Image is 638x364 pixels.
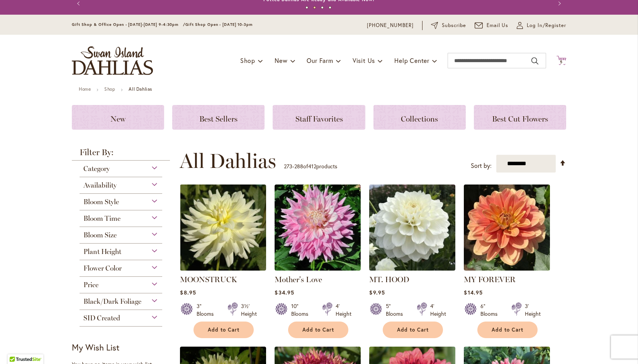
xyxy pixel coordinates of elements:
[386,302,407,318] div: 5" Blooms
[275,265,361,272] a: Mother's Love
[383,322,443,338] button: Add to Cart
[197,302,218,318] div: 3" Blooms
[369,185,455,271] img: MT. HOOD
[525,302,541,318] div: 3' Height
[180,289,196,296] span: $8.95
[273,105,365,130] a: Staff Favorites
[275,56,287,64] span: New
[291,302,313,318] div: 10" Blooms
[367,22,414,29] a: [PHONE_NUMBER]
[294,163,303,170] span: 288
[240,56,255,64] span: Shop
[180,275,237,284] a: MOONSTRUCK
[72,22,185,27] span: Gift Shop & Office Open - [DATE]-[DATE] 9-4:30pm /
[208,327,239,333] span: Add to Cart
[72,46,153,75] a: store logo
[369,265,455,272] a: MT. HOOD
[492,114,548,124] span: Best Cut Flowers
[83,164,110,173] span: Category
[288,322,348,338] button: Add to Cart
[180,185,266,271] img: MOONSTRUCK
[464,275,516,284] a: MY FOREVER
[72,342,119,353] strong: My Wish List
[464,185,550,271] img: MY FOREVER
[284,160,337,173] p: - of products
[83,314,120,322] span: SID Created
[474,105,566,130] a: Best Cut Flowers
[104,86,115,92] a: Shop
[394,56,429,64] span: Help Center
[397,327,429,333] span: Add to Cart
[487,22,509,29] span: Email Us
[369,275,409,284] a: MT. HOOD
[353,56,375,64] span: Visit Us
[517,22,566,29] a: Log In/Register
[83,264,122,273] span: Flower Color
[72,105,164,130] a: New
[401,114,438,124] span: Collections
[83,247,121,256] span: Plant Height
[442,22,466,29] span: Subscribe
[321,6,324,9] button: 3 of 4
[431,22,466,29] a: Subscribe
[180,265,266,272] a: MOONSTRUCK
[275,185,361,271] img: Mother's Love
[79,86,91,92] a: Home
[560,59,563,64] span: 5
[557,56,566,66] button: 5
[275,289,294,296] span: $34.95
[477,322,538,338] button: Add to Cart
[193,322,254,338] button: Add to Cart
[305,6,308,9] button: 1 of 4
[83,297,141,306] span: Black/Dark Foliage
[369,289,385,296] span: $9.95
[336,302,351,318] div: 4' Height
[185,22,253,27] span: Gift Shop Open - [DATE] 10-3pm
[6,337,27,358] iframe: Launch Accessibility Center
[464,289,482,296] span: $14.95
[284,163,292,170] span: 273
[527,22,566,29] span: Log In/Register
[475,22,509,29] a: Email Us
[83,281,98,289] span: Price
[471,159,492,173] label: Sort by:
[83,214,120,223] span: Bloom Time
[464,265,550,272] a: MY FOREVER
[313,6,316,9] button: 2 of 4
[307,56,333,64] span: Our Farm
[172,105,265,130] a: Best Sellers
[430,302,446,318] div: 4' Height
[275,275,322,284] a: Mother's Love
[295,114,343,124] span: Staff Favorites
[302,327,334,333] span: Add to Cart
[110,114,126,124] span: New
[72,148,170,161] strong: Filter By:
[180,149,276,173] span: All Dahlias
[373,105,466,130] a: Collections
[241,302,257,318] div: 3½' Height
[83,231,117,239] span: Bloom Size
[492,327,523,333] span: Add to Cart
[329,6,331,9] button: 4 of 4
[480,302,502,318] div: 6" Blooms
[308,163,316,170] span: 412
[83,181,117,190] span: Availability
[129,86,152,92] strong: All Dahlias
[199,114,238,124] span: Best Sellers
[83,198,119,206] span: Bloom Style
